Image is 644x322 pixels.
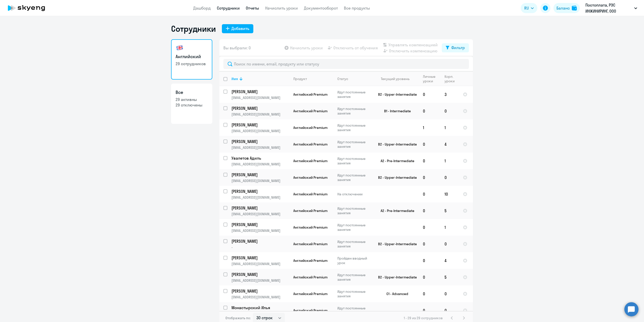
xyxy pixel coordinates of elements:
p: [PERSON_NAME] [231,272,288,277]
div: Корп. уроки [445,74,455,83]
td: B2 - Upper-Intermediate [372,86,419,103]
span: Английский Premium [293,159,328,163]
div: Корп. уроки [445,74,459,83]
a: [PERSON_NAME] [231,238,289,244]
span: Английский Premium [293,109,328,113]
p: Идут постоянные занятия [337,156,372,165]
p: 29 отключены [176,102,208,108]
p: Идут постоянные занятия [337,289,372,298]
div: Личные уроки [423,74,437,83]
p: Идут постоянные занятия [337,123,372,132]
span: Вы выбрали: 0 [223,45,251,51]
input: Поиск по имени, email, продукту или статусу [223,59,469,69]
td: 1 [440,119,459,136]
td: 1 [419,119,440,136]
p: Постоплата, РЭС ИНЖИНИРИНГ, ООО [585,2,632,14]
td: 0 [419,153,440,169]
p: Идут постоянные занятия [337,239,372,248]
div: Личные уроки [423,74,440,83]
a: Все продукты [344,6,370,11]
p: Идут постоянные занятия [337,273,372,282]
p: Идут постоянные занятия [337,140,372,149]
div: Статус [337,77,348,81]
p: [EMAIL_ADDRESS][DOMAIN_NAME] [231,178,289,183]
p: [PERSON_NAME] [231,288,288,294]
p: Идут постоянные занятия [337,173,372,182]
td: B2 - Upper-Intermediate [372,236,419,252]
span: Отображать по: [225,316,251,320]
div: Баланс [556,5,570,11]
p: [EMAIL_ADDRESS][DOMAIN_NAME] [231,278,289,283]
p: Идут постоянные занятия [337,223,372,232]
p: Идут постоянные занятия [337,206,372,215]
span: Английский Premium [293,125,328,130]
a: Сотрудники [217,6,240,11]
a: Документооборот [304,6,338,11]
p: На отключении [337,192,372,196]
a: Все29 активны29 отключены [171,84,212,124]
td: 0 [419,285,440,302]
p: [EMAIL_ADDRESS][DOMAIN_NAME] [231,212,289,216]
p: Увалетов Адиль [231,155,288,161]
td: 0 [419,269,440,285]
p: Пройден вводный урок [337,256,372,265]
a: [PERSON_NAME] [231,205,289,211]
div: Продукт [293,77,307,81]
a: [PERSON_NAME] [231,189,289,194]
td: 0 [440,169,459,186]
p: [EMAIL_ADDRESS][DOMAIN_NAME] [231,162,289,166]
td: 5 [440,269,459,285]
a: [PERSON_NAME] [231,222,289,227]
span: Английский Premium [293,142,328,147]
td: 0 [419,169,440,186]
p: [PERSON_NAME] [231,105,288,111]
p: [EMAIL_ADDRESS][DOMAIN_NAME] [231,129,289,133]
a: [PERSON_NAME] [231,288,289,294]
h3: Английский [176,53,208,60]
a: [PERSON_NAME] [231,89,289,94]
div: Имя [231,77,289,81]
p: Монастырский Илья [231,305,288,310]
p: [PERSON_NAME] [231,172,288,177]
td: 4 [440,252,459,269]
div: Добавить [231,25,249,31]
p: [PERSON_NAME] [231,122,288,128]
a: [PERSON_NAME] [231,139,289,144]
div: Текущий уровень [376,77,419,81]
p: [EMAIL_ADDRESS][DOMAIN_NAME] [231,262,289,266]
div: Имя [231,77,238,81]
a: [PERSON_NAME] [231,105,289,111]
p: [EMAIL_ADDRESS][DOMAIN_NAME] [231,195,289,200]
a: Дашборд [193,6,211,11]
span: Английский Premium [293,258,328,263]
a: [PERSON_NAME] [231,272,289,277]
span: Английский Premium [293,292,328,296]
button: Добавить [222,24,253,33]
p: [PERSON_NAME] [231,255,288,261]
td: C1 - Advanced [372,285,419,302]
div: Продукт [293,77,333,81]
div: Текущий уровень [381,77,410,81]
p: [PERSON_NAME] [231,222,288,227]
td: 0 [419,136,440,153]
td: 0 [440,236,459,252]
p: [EMAIL_ADDRESS][DOMAIN_NAME] [231,95,289,100]
p: 29 сотрудников [176,61,208,66]
button: Постоплата, РЭС ИНЖИНИРИНГ, ООО [583,2,640,14]
td: 5 [440,202,459,219]
h3: Все [176,89,208,96]
p: Идут постоянные занятия [337,90,372,99]
td: 0 [419,103,440,119]
td: 0 [419,236,440,252]
span: Английский Premium [293,242,328,246]
td: B2 - Upper-Intermediate [372,169,419,186]
td: B2 - Upper-Intermediate [372,136,419,153]
button: Балансbalance [553,3,580,13]
span: Английский Premium [293,192,328,196]
td: 0 [440,103,459,119]
td: A2 - Pre-Intermediate [372,202,419,219]
a: Монастырский Илья [231,305,289,310]
p: [EMAIL_ADDRESS][DOMAIN_NAME] [231,228,289,233]
td: B2 - Upper-Intermediate [372,269,419,285]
